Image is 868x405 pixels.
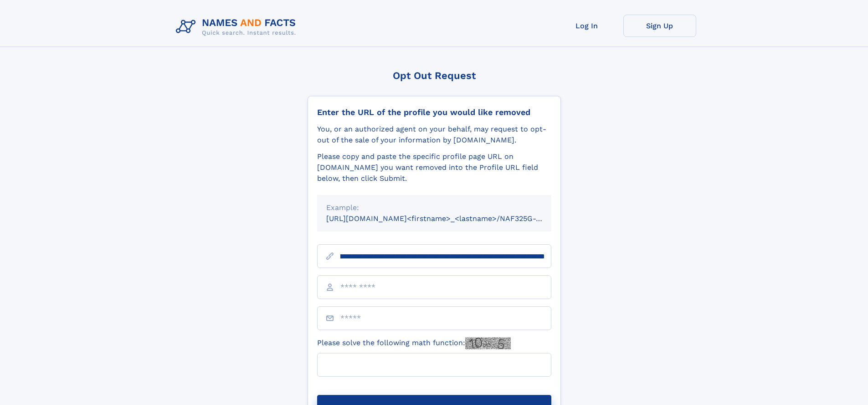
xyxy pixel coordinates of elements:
[308,70,561,81] div: Opt Out Request
[623,15,696,37] a: Sign Up
[326,202,542,213] div: Example:
[317,151,551,184] div: Please copy and paste the specific profile page URL on [DOMAIN_NAME] you want removed into the Pr...
[317,337,511,349] label: Please solve the following math function:
[172,15,303,39] img: Logo Names and Facts
[317,124,551,146] div: You, or an authorized agent on your behalf, may request to opt-out of the sale of your informatio...
[550,15,623,37] a: Log In
[317,107,551,117] div: Enter the URL of the profile you would like removed
[326,214,569,223] small: [URL][DOMAIN_NAME]<firstname>_<lastname>/NAF325G-xxxxxxxx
